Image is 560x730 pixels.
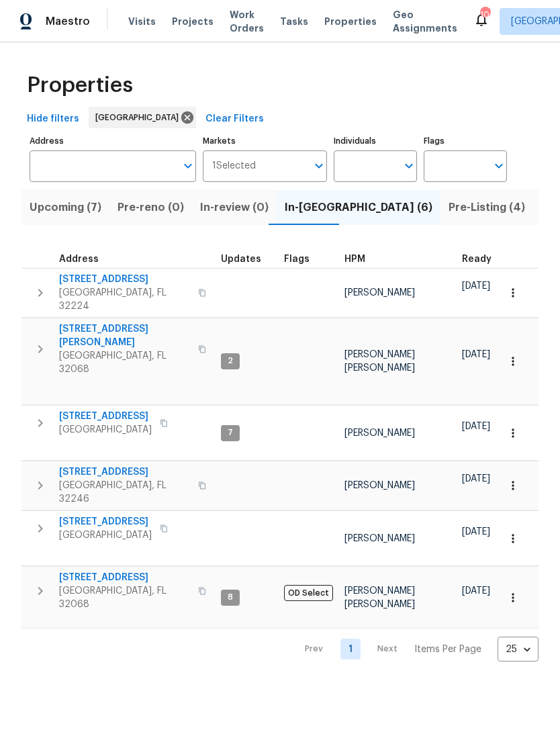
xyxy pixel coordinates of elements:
span: Pre-reno (0) [118,198,184,217]
label: Address [30,137,196,145]
span: [GEOGRAPHIC_DATA], FL 32068 [59,584,190,611]
span: In-[GEOGRAPHIC_DATA] (6) [285,198,432,217]
label: Flags [424,137,507,145]
nav: Pagination Navigation [292,637,539,661]
span: Work Orders [230,8,264,35]
span: Maestro [46,15,90,28]
button: Open [179,156,197,175]
span: [STREET_ADDRESS] [59,273,190,286]
span: In-review (0) [200,198,269,217]
span: 7 [222,427,238,439]
span: [PERSON_NAME] [344,428,415,438]
div: [GEOGRAPHIC_DATA] [89,107,196,128]
span: [GEOGRAPHIC_DATA], FL 32246 [59,479,190,506]
span: Visits [128,15,156,28]
span: Tasks [280,17,308,26]
button: Open [400,156,418,175]
span: Pre-Listing (4) [449,198,525,217]
span: Hide filters [27,111,79,128]
span: [STREET_ADDRESS] [59,571,190,584]
span: [DATE] [462,281,490,291]
div: 10 [480,8,489,21]
span: [PERSON_NAME] [344,288,415,298]
button: Clear Filters [200,107,269,132]
span: Address [59,255,99,264]
button: Open [489,156,508,175]
span: [GEOGRAPHIC_DATA] [59,423,152,437]
span: Updates [221,255,261,264]
a: Goto page 1 [340,639,361,659]
span: [DATE] [462,474,490,484]
span: [GEOGRAPHIC_DATA], FL 32224 [59,286,190,313]
span: 8 [222,592,238,603]
span: Clear Filters [205,111,264,128]
span: Projects [172,15,214,28]
span: [DATE] [462,350,490,359]
span: Properties [27,79,133,92]
label: Markets [203,137,328,145]
span: Upcoming (7) [30,198,101,217]
span: Geo Assignments [393,8,457,35]
span: [DATE] [462,586,490,596]
span: 1 Selected [212,161,256,172]
span: [PERSON_NAME] [344,534,415,543]
span: HPM [344,255,365,264]
span: [DATE] [462,527,490,537]
span: [DATE] [462,422,490,431]
span: Properties [324,15,377,28]
span: [GEOGRAPHIC_DATA] [59,529,152,542]
span: [PERSON_NAME] [344,481,415,490]
span: [STREET_ADDRESS] [59,515,152,529]
button: Open [310,156,328,175]
label: Individuals [334,137,417,145]
span: [GEOGRAPHIC_DATA], FL 32068 [59,349,190,376]
span: [PERSON_NAME] [PERSON_NAME] [344,586,415,609]
span: OD Select [284,585,333,601]
span: [PERSON_NAME] [PERSON_NAME] [344,350,415,373]
span: [STREET_ADDRESS] [59,410,152,423]
span: Ready [462,255,492,264]
span: 2 [222,355,238,367]
button: Hide filters [21,107,85,132]
div: 25 [498,632,539,667]
span: [GEOGRAPHIC_DATA] [95,111,184,124]
p: Items Per Page [414,643,481,656]
span: Flags [284,255,310,264]
span: [STREET_ADDRESS] [59,465,190,479]
span: [STREET_ADDRESS][PERSON_NAME] [59,322,190,349]
div: Earliest renovation start date (first business day after COE or Checkout) [462,255,504,264]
